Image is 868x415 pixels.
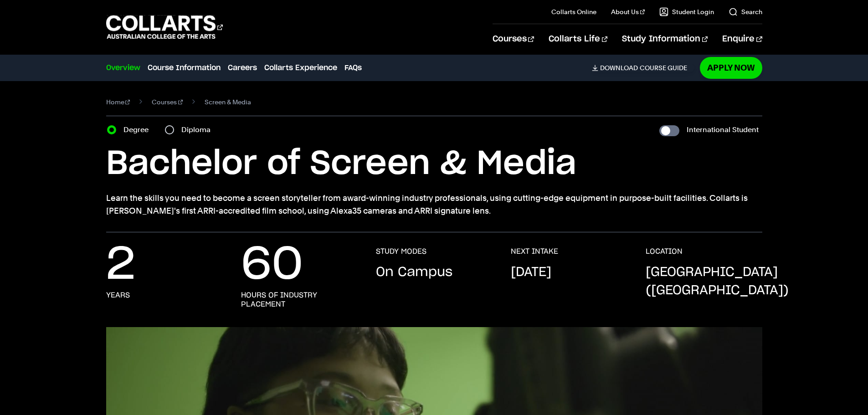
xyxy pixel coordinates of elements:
p: 60 [241,247,303,283]
a: Careers [228,62,257,73]
a: Enquire [722,24,762,54]
h1: Bachelor of Screen & Media [106,143,762,184]
label: Degree [123,123,154,136]
h3: years [106,291,130,300]
a: Home [106,96,130,108]
p: Learn the skills you need to become a screen storyteller from award-winning industry professional... [106,192,762,217]
h3: NEXT INTAKE [511,247,558,256]
a: Student Login [659,7,714,16]
a: Collarts Online [551,7,596,16]
a: Apply Now [700,57,762,78]
h3: hours of industry placement [241,291,358,309]
a: Collarts Life [549,24,607,54]
a: Overview [106,62,140,73]
a: Search [729,7,762,16]
p: On Campus [376,263,452,282]
p: [GEOGRAPHIC_DATA] ([GEOGRAPHIC_DATA]) [646,263,789,300]
span: Download [600,64,638,72]
p: 2 [106,247,135,283]
a: Course Information [148,62,221,73]
a: Collarts Experience [264,62,337,73]
a: FAQs [344,62,362,73]
a: Study Information [622,24,708,54]
label: Diploma [181,123,216,136]
h3: STUDY MODES [376,247,426,256]
h3: LOCATION [646,247,683,256]
p: [DATE] [511,263,551,282]
a: Courses [152,96,183,108]
span: Screen & Media [205,96,251,108]
label: International Student [687,123,759,136]
a: DownloadCourse Guide [592,64,694,72]
a: About Us [611,7,645,16]
div: Go to homepage [106,14,223,40]
a: Courses [493,24,534,54]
